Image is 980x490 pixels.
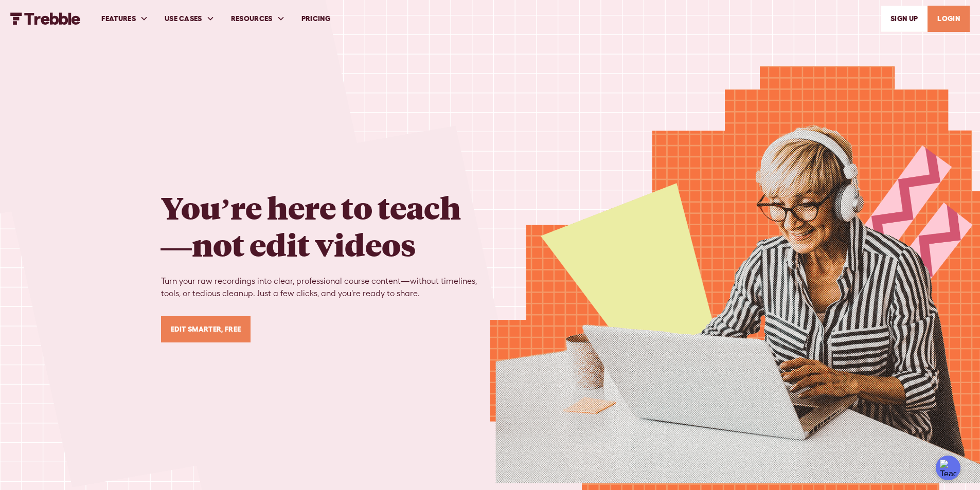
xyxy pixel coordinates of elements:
[10,12,81,25] img: Trebble FM Logo
[161,189,490,263] h1: You’re here to teach—not edit videos
[928,6,970,32] a: LOGIN
[881,6,928,32] a: SIGn UP
[231,13,273,24] div: RESOURCES
[93,1,156,37] div: FEATURES
[10,12,81,25] a: home
[165,13,202,24] div: USE CASES
[101,13,136,24] div: FEATURES
[156,1,223,37] div: USE CASES
[293,1,338,37] a: PRICING
[161,275,490,300] p: Turn your raw recordings into clear, professional course content—without timelines, tools, or ted...
[223,1,293,37] div: RESOURCES
[161,316,251,342] a: Edit Smarter, Free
